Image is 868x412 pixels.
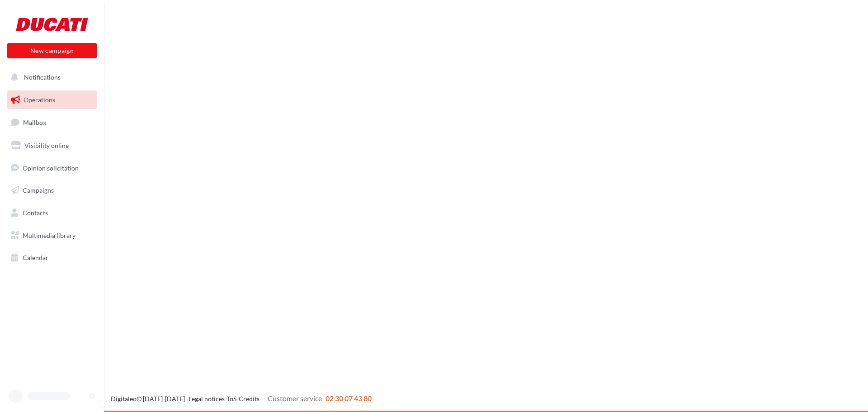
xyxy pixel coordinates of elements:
[24,142,69,149] span: Visibility online
[23,186,54,194] span: Campaigns
[23,209,48,217] span: Contacts
[239,395,259,403] a: Credits
[5,181,99,200] a: Campaigns
[24,73,61,81] span: Notifications
[5,226,99,245] a: Multimedia library
[189,395,225,403] a: Legal notices
[23,254,48,261] span: Calendar
[5,248,99,267] a: Calendar
[23,232,75,239] span: Multimedia library
[7,43,97,58] button: New campaign
[23,118,46,126] span: Mailbox
[5,113,99,132] a: Mailbox
[226,395,236,403] a: ToS
[111,395,372,403] span: © [DATE]-[DATE] - - -
[111,395,137,403] a: Digitaleo
[325,394,372,403] span: 02 30 07 43 80
[24,96,55,104] span: Operations
[5,204,99,223] a: Contacts
[5,136,99,155] a: Visibility online
[268,394,322,403] span: Customer service
[5,159,99,178] a: Opinion solicitation
[5,68,95,87] button: Notifications
[23,164,79,171] span: Opinion solicitation
[5,90,99,109] a: Operations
